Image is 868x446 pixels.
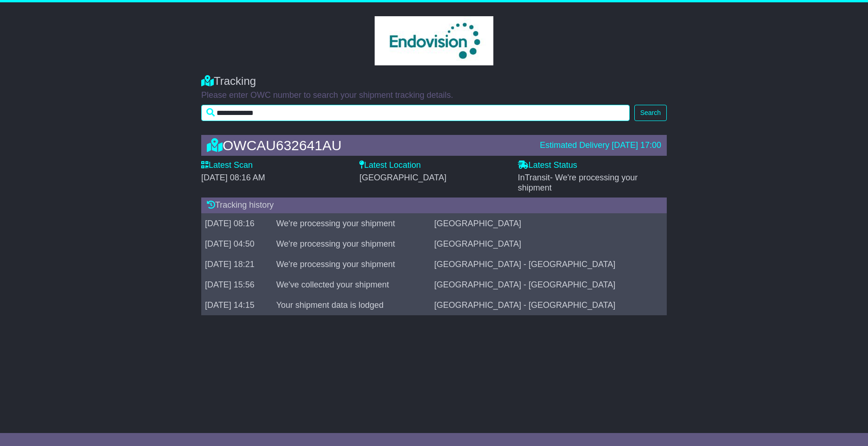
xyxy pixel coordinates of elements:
td: [GEOGRAPHIC_DATA] - [GEOGRAPHIC_DATA] [431,295,667,315]
span: InTransit [518,173,638,192]
img: GetCustomerLogo [375,16,493,65]
td: Your shipment data is lodged [273,295,431,315]
label: Latest Location [359,160,421,171]
td: [DATE] 15:56 [201,274,273,295]
span: [GEOGRAPHIC_DATA] [359,173,446,182]
td: We've collected your shipment [273,274,431,295]
td: We're processing your shipment [273,213,431,234]
label: Latest Status [518,160,577,171]
div: Tracking history [201,198,667,213]
div: Estimated Delivery [DATE] 17:00 [540,140,661,151]
td: [GEOGRAPHIC_DATA] - [GEOGRAPHIC_DATA] [431,274,667,295]
td: [GEOGRAPHIC_DATA] - [GEOGRAPHIC_DATA] [431,254,667,274]
div: Tracking [201,75,667,88]
button: Search [634,105,667,121]
td: [DATE] 14:15 [201,295,273,315]
label: Latest Scan [201,160,253,171]
div: OWCAU632641AU [202,138,535,153]
td: We're processing your shipment [273,254,431,274]
td: We're processing your shipment [273,234,431,254]
span: [DATE] 08:16 AM [201,173,265,182]
span: - We're processing your shipment [518,173,638,192]
p: Please enter OWC number to search your shipment tracking details. [201,90,667,101]
td: [GEOGRAPHIC_DATA] [431,234,667,254]
td: [DATE] 18:21 [201,254,273,274]
td: [DATE] 04:50 [201,234,273,254]
td: [DATE] 08:16 [201,213,273,234]
td: [GEOGRAPHIC_DATA] [431,213,667,234]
